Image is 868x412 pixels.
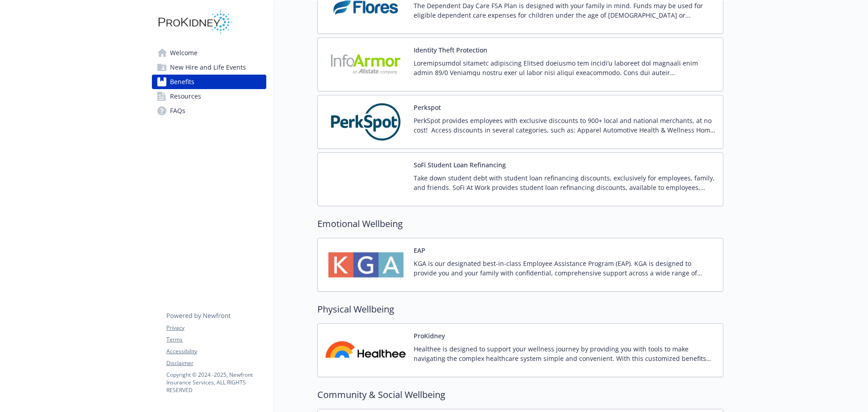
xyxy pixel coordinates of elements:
[325,160,406,199] img: SoFi carrier logo
[166,347,266,355] a: Accessibility
[166,336,266,344] a: Terms
[170,60,246,75] span: New Hire and Life Events
[414,45,487,55] button: Identity Theft Protection
[414,344,716,363] p: Healthee is designed to support your wellness journey by providing you with tools to make navigat...
[414,103,441,112] button: Perkspot
[414,331,445,341] button: ProKidney
[166,359,266,367] a: Disclaimer
[170,104,185,118] span: FAQs
[325,103,406,141] img: PerkSpot carrier logo
[325,331,406,369] img: Healthee carrier logo
[152,89,266,104] a: Resources
[317,303,723,316] h2: Physical Wellbeing
[170,89,201,104] span: Resources
[170,75,194,89] span: Benefits
[152,104,266,118] a: FAQs
[325,246,406,284] img: KGA, Inc carrier logo
[166,324,266,332] a: Privacy
[414,160,506,170] button: SoFi Student Loan Refinancing
[317,388,723,402] h2: Community & Social Wellbeing
[325,45,406,84] img: Infoarmor, Inc. carrier logo
[166,371,266,394] p: Copyright © 2024 - 2025 , Newfront Insurance Services, ALL RIGHTS RESERVED
[414,116,716,135] p: PerkSpot provides employees with exclusive discounts to 900+ local and national merchants, at no ...
[152,46,266,60] a: Welcome
[317,217,723,231] h2: Emotional Wellbeing
[170,46,198,60] span: Welcome
[414,259,716,278] p: KGA is our designated best-in-class Employee Assistance Program (EAP). KGA is designed to provide...
[414,58,716,77] p: Loremipsumdol sitametc adipiscing Elitsed doeiusmo tem incidi’u laboreet dol magnaali enim admin ...
[152,60,266,75] a: New Hire and Life Events
[152,75,266,89] a: Benefits
[414,1,716,20] p: The Dependent Day Care FSA Plan is designed with your family in mind. Funds may be used for eligi...
[414,246,425,255] button: EAP
[414,173,716,192] p: Take down student debt with student loan refinancing discounts, exclusively for employees, family...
